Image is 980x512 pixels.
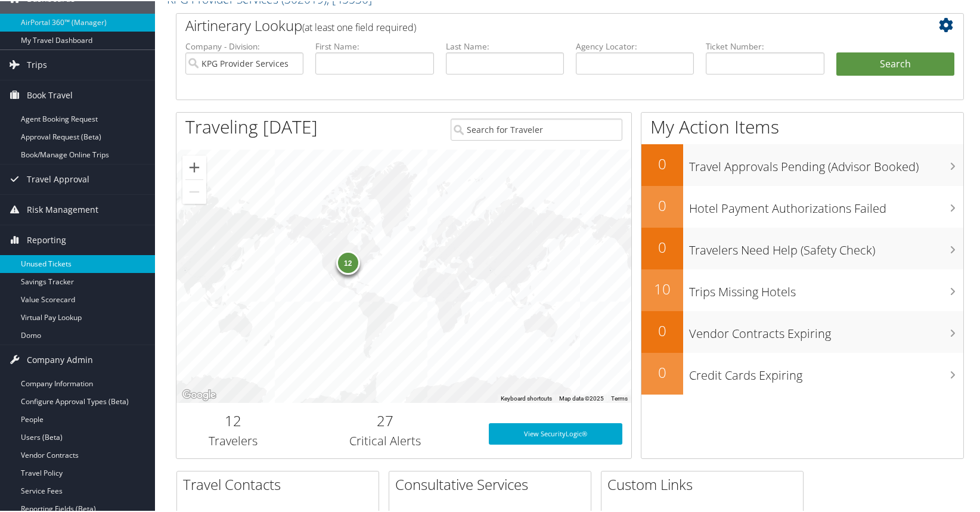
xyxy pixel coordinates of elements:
h2: 0 [641,319,683,340]
h3: Travel Approvals Pending (Advisor Booked) [689,151,963,174]
label: Ticket Number: [706,39,824,51]
a: 0Credit Cards Expiring [641,352,963,393]
h2: 12 [185,409,281,430]
button: Zoom in [182,154,206,178]
h2: 0 [641,153,683,173]
img: Google [179,386,219,402]
h2: Consultative Services [395,473,591,494]
h3: Vendor Contracts Expiring [689,318,963,341]
h3: Trips Missing Hotels [689,277,963,299]
h1: My Action Items [641,113,963,138]
label: Company - Division: [185,39,303,51]
input: Search for Traveler [451,117,622,139]
h1: Traveling [DATE] [185,113,318,138]
button: Keyboard shortcuts [501,393,552,402]
span: Book Travel [27,79,73,109]
span: Risk Management [27,194,98,224]
span: Travel Approval [27,163,89,193]
a: 0Travelers Need Help (Safety Check) [641,226,963,268]
a: 0Travel Approvals Pending (Advisor Booked) [641,143,963,185]
h3: Critical Alerts [299,432,471,448]
div: 12 [336,250,360,274]
button: Zoom out [182,179,206,203]
span: (at least one field required) [302,20,416,33]
h2: 0 [641,236,683,256]
a: View SecurityLogic® [489,422,622,443]
span: Reporting [27,224,66,254]
label: Agency Locator: [576,39,694,51]
a: 0Vendor Contracts Expiring [641,310,963,352]
a: 10Trips Missing Hotels [641,268,963,310]
h3: Travelers [185,432,281,448]
a: Open this area in Google Maps (opens a new window) [179,386,219,402]
h2: Travel Contacts [183,473,379,494]
h2: Airtinerary Lookup [185,14,889,35]
h2: Custom Links [607,473,803,494]
a: 0Hotel Payment Authorizations Failed [641,185,963,226]
a: Terms (opens in new tab) [611,394,628,401]
button: Search [836,51,954,75]
h3: Hotel Payment Authorizations Failed [689,193,963,216]
span: Trips [27,49,47,79]
h2: 27 [299,409,471,430]
h2: 10 [641,278,683,298]
label: First Name: [315,39,433,51]
label: Last Name: [446,39,564,51]
h2: 0 [641,194,683,215]
h2: 0 [641,361,683,381]
h3: Travelers Need Help (Safety Check) [689,235,963,257]
h3: Credit Cards Expiring [689,360,963,383]
span: Company Admin [27,344,93,374]
span: Map data ©2025 [559,394,604,401]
